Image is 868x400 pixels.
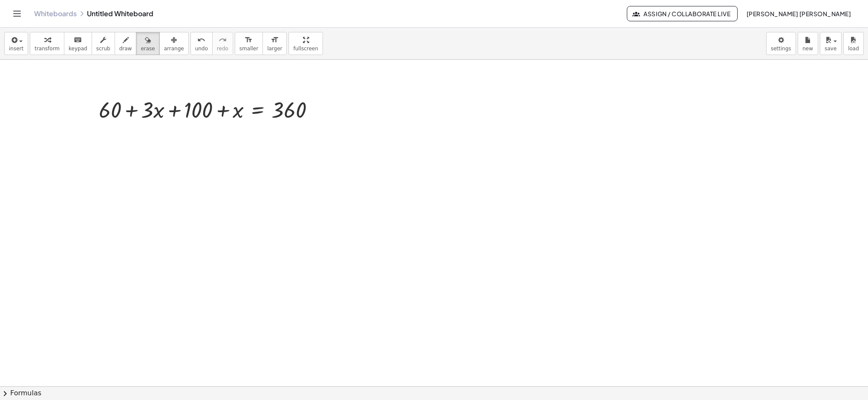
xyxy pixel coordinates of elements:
span: scrub [96,46,110,52]
i: keyboard [74,35,82,45]
button: fullscreen [288,32,323,55]
button: draw [115,32,137,55]
button: settings [766,32,796,55]
button: insert [4,32,28,55]
button: arrange [159,32,189,55]
button: transform [30,32,64,55]
span: [PERSON_NAME] [PERSON_NAME] [746,10,851,17]
button: undoundo [190,32,213,55]
button: new [798,32,818,55]
button: redoredo [212,32,233,55]
span: undo [195,46,208,52]
button: erase [136,32,159,55]
i: format_size [245,35,253,45]
span: smaller [239,46,258,52]
i: undo [197,35,205,45]
span: save [825,46,836,52]
button: Toggle navigation [10,7,24,20]
button: save [820,32,842,55]
button: scrub [92,32,115,55]
span: keypad [69,46,87,52]
button: [PERSON_NAME] [PERSON_NAME] [739,6,858,21]
span: load [848,46,859,52]
span: new [802,46,813,52]
button: Assign / Collaborate Live [627,6,738,21]
span: Assign / Collaborate Live [634,10,731,17]
span: insert [9,46,23,52]
span: erase [141,46,155,52]
i: format_size [271,35,279,45]
span: transform [35,46,60,52]
span: larger [267,46,282,52]
span: redo [217,46,228,52]
span: arrange [164,46,184,52]
span: fullscreen [293,46,318,52]
span: settings [771,46,791,52]
a: Whiteboards [34,9,77,18]
button: format_sizelarger [262,32,287,55]
button: load [843,32,864,55]
span: draw [119,46,132,52]
i: redo [219,35,227,45]
button: format_sizesmaller [235,32,263,55]
button: keyboardkeypad [64,32,92,55]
